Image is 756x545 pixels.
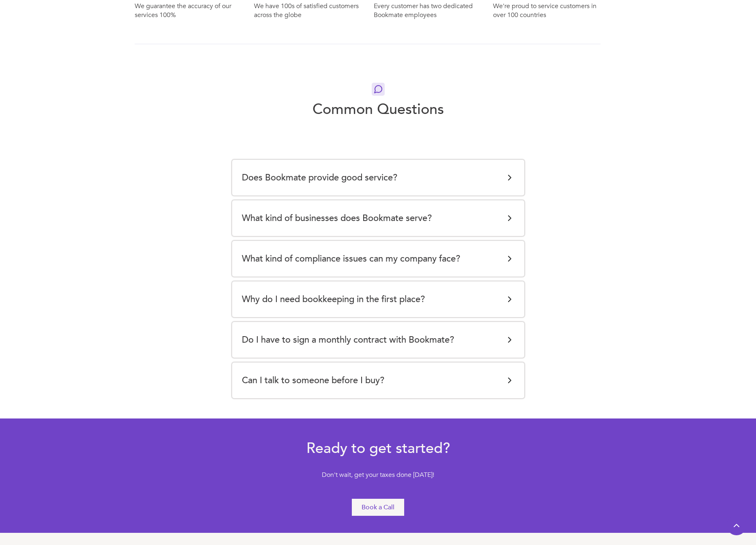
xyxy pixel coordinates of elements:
h3: Ready to get started? [276,439,481,458]
h5: Why do I need bookkeeping in the first place? [242,291,425,307]
div: We're proud to service customers in over 100 countries [493,2,601,19]
h5: What kind of businesses does Bookmate serve? [242,210,432,226]
h5: Do I have to sign a monthly contract with Bookmate? [242,332,454,348]
h5: Can I talk to someone before I buy? [242,372,384,388]
div: We guarantee the accuracy of our services 100% [135,2,242,19]
h3: Common Questions [312,100,444,119]
div: Don't wait, get your taxes done [DATE]! [276,470,481,483]
div: Every customer has two dedicated Bookmate employees [374,2,481,19]
div: We have 100s of satisfied customers across the globe [254,2,362,19]
h5: Does Bookmate provide good service? [242,170,397,186]
a: Book a Call [351,498,405,517]
div: Book a Call [362,503,394,512]
h5: What kind of compliance issues can my company face? [242,251,460,267]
